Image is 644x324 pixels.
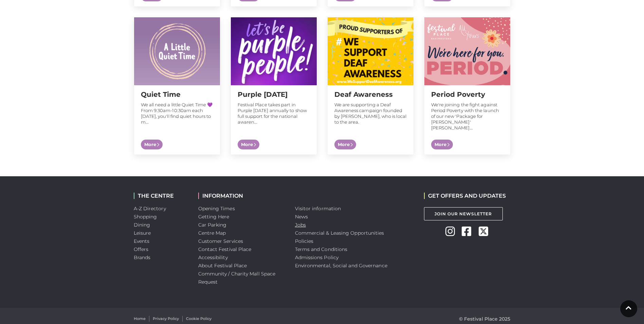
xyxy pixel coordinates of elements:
h2: GET OFFERS AND UPDATES [424,193,506,199]
img: Shop Kind at Festival Place [231,17,317,85]
h2: Deaf Awareness [334,90,407,98]
span: More [334,140,356,150]
h2: Purple [DATE] [238,90,310,98]
h2: INFORMATION [198,193,285,199]
a: Community / Charity Mall Space Request [198,271,276,285]
a: Quiet Time We all need a little Quiet Time 💜 From 9:30am-10:30am each [DATE], you'll find quiet h... [134,17,220,155]
a: Privacy Policy [153,316,179,322]
a: Customer Services [198,238,243,244]
a: Deaf Awareness We are supporting a Deaf Awareness campaign founded by [PERSON_NAME], who is local... [328,17,413,155]
a: Commercial & Leasing Opportunities [295,230,384,236]
span: More [431,140,453,150]
p: We're joining the fight against Period Poverty with the launch of our new 'Package for [PERSON_NA... [431,102,503,131]
a: Accessibility [198,254,228,260]
a: Period Poverty We're joining the fight against Period Poverty with the launch of our new 'Package... [424,17,510,155]
a: Opening Times [198,205,235,212]
a: A-Z Directory [134,205,166,212]
a: About Festival Place [198,263,247,269]
p: We are supporting a Deaf Awareness campaign founded by [PERSON_NAME], who is local to the area. [334,102,407,125]
a: Shopping [134,214,157,220]
a: Cookie Policy [186,316,211,322]
a: Car Parking [198,222,227,228]
a: Policies [295,238,314,244]
a: Environmental, Social and Governance [295,263,387,269]
span: More [141,140,163,150]
p: Festival Place takes part in Purple [DATE] annually to show full support for the national awaren... [238,102,310,125]
a: Leisure [134,230,151,236]
a: Brands [134,254,151,260]
img: Shop Kind at Festival Place [328,17,413,85]
a: Getting Here [198,214,229,220]
a: Dining [134,222,150,228]
a: News [295,214,308,220]
h2: Quiet Time [141,90,213,98]
h2: Period Poverty [431,90,503,98]
a: Terms and Conditions [295,246,348,252]
img: Shop Kind at Festival Place [424,17,510,85]
a: Admissions Policy [295,254,339,260]
a: Join Our Newsletter [424,207,503,220]
a: Contact Festival Place [198,246,252,252]
img: Shop Kind at Festival Place [134,17,220,85]
a: Events [134,238,150,244]
a: Offers [134,246,149,252]
p: © Festival Place 2025 [459,315,511,323]
a: Visitor information [295,205,341,212]
a: Centre Map [198,230,226,236]
a: Jobs [295,222,306,228]
p: We all need a little Quiet Time 💜 From 9:30am-10:30am each [DATE], you'll find quiet hours to m... [141,102,213,125]
a: Home [134,316,146,322]
h2: THE CENTRE [134,193,188,199]
span: More [238,140,259,150]
a: Purple [DATE] Festival Place takes part in Purple [DATE] annually to show full support for the na... [231,17,317,155]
